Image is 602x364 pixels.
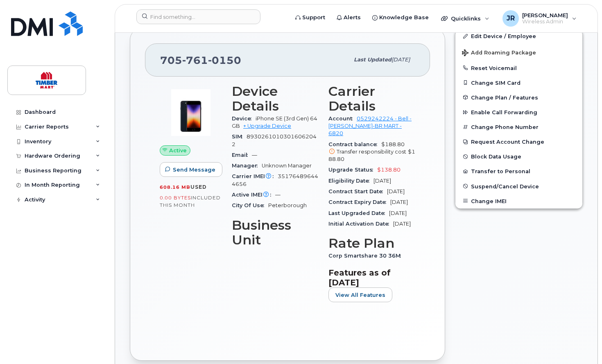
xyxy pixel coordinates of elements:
span: SIM [232,133,247,140]
span: Last updated [354,57,392,63]
button: Change SIM Card [455,75,582,90]
span: 0.00 Bytes [160,195,191,201]
span: included this month [160,194,221,208]
span: Change Plan / Features [471,94,538,100]
span: View All Features [335,291,385,299]
span: Enable Call Forwarding [471,109,537,115]
span: — [275,192,281,198]
span: 89302610103016062042 [232,133,317,147]
h3: Device Details [232,84,319,113]
iframe: Messenger Launcher [566,328,596,358]
span: 0150 [208,54,241,66]
span: used [190,184,207,190]
span: Active [169,147,187,154]
div: Quicklinks [435,10,495,27]
span: 761 [182,54,208,66]
span: 351764896444656 [232,173,318,187]
button: Change Plan / Features [455,90,582,105]
span: Contract Expiry Date [328,199,390,205]
a: Knowledge Base [367,9,435,26]
span: Support [302,14,325,22]
span: Knowledge Base [379,14,429,22]
span: [DATE] [392,57,410,63]
span: 608.16 MB [160,184,190,190]
span: Contract Start Date [328,188,387,194]
a: 0529242224 - Bell - [PERSON_NAME]-BR MART - 6820 [328,115,412,137]
span: iPhone SE (3rd Gen) 64GB [232,115,317,129]
span: Peterborough [268,202,307,208]
span: Contract balance [328,141,381,147]
span: — [252,152,257,158]
span: Active IMEI [232,192,275,198]
span: [DATE] [373,178,391,184]
div: Jonathan Ridley [497,10,582,27]
button: Enable Call Forwarding [455,105,582,120]
span: Send Message [173,166,215,174]
button: Suspend/Cancel Device [455,179,582,194]
button: View All Features [328,287,392,302]
span: $138.80 [377,167,401,173]
h3: Carrier Details [328,84,415,113]
button: Transfer to Personal [455,164,582,179]
span: $188.80 [328,141,415,163]
span: Eligibility Date [328,178,373,184]
button: Request Account Change [455,134,582,149]
a: Support [290,9,331,26]
span: [DATE] [393,221,411,227]
span: Wireless Admin [522,18,568,25]
h3: Features as of [DATE] [328,268,415,287]
button: Send Message [160,162,222,177]
span: Account [328,115,357,122]
img: image20231002-3703462-1angbar.jpeg [166,88,215,137]
span: Manager [232,163,262,169]
button: Change Phone Number [455,120,582,134]
a: Alerts [331,9,367,26]
span: [DATE] [390,199,408,205]
button: Block Data Usage [455,149,582,164]
span: [DATE] [387,188,405,194]
span: Transfer responsibility cost [337,149,406,155]
button: Reset Voicemail [455,61,582,75]
span: Quicklinks [451,15,481,22]
span: Suspend/Cancel Device [471,183,539,189]
span: Add Roaming Package [462,50,536,57]
span: City Of Use [232,202,268,208]
a: + Upgrade Device [243,123,291,129]
button: Add Roaming Package [455,44,582,61]
span: [DATE] [389,210,407,216]
button: Change IMEI [455,194,582,208]
span: Unknown Manager [262,163,312,169]
span: JR [507,14,515,23]
h3: Rate Plan [328,236,415,251]
span: Carrier IMEI [232,173,278,179]
span: Corp Smartshare 30 36M [328,253,405,259]
span: [PERSON_NAME] [522,12,568,18]
span: Last Upgraded Date [328,210,389,216]
span: Initial Activation Date [328,221,393,227]
span: Alerts [344,14,361,22]
span: Device [232,115,256,122]
input: Find something... [136,9,260,24]
span: Email [232,152,252,158]
a: Edit Device / Employee [455,29,582,43]
h3: Business Unit [232,218,319,247]
span: 705 [160,54,241,66]
span: Upgrade Status [328,167,377,173]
